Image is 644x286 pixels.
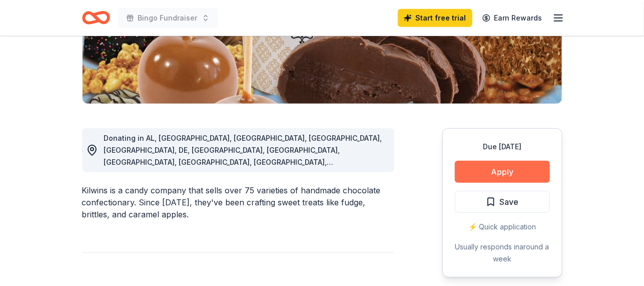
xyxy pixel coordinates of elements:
a: Start free trial [398,9,472,27]
div: ⚡️ Quick application [455,221,550,233]
button: Bingo Fundraiser [118,8,218,28]
div: Due [DATE] [455,141,550,153]
span: Bingo Fundraiser [138,12,198,24]
span: Donating in AL, [GEOGRAPHIC_DATA], [GEOGRAPHIC_DATA], [GEOGRAPHIC_DATA], [GEOGRAPHIC_DATA], DE, [... [104,134,382,238]
button: Apply [455,161,550,183]
a: Earn Rewards [476,9,548,27]
div: Kilwins is a candy company that sells over 75 varieties of handmade chocolate confectionary. Sinc... [82,184,394,220]
div: Usually responds in around a week [455,241,550,265]
span: Save [500,195,519,208]
a: Home [82,6,110,30]
button: Save [455,191,550,213]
